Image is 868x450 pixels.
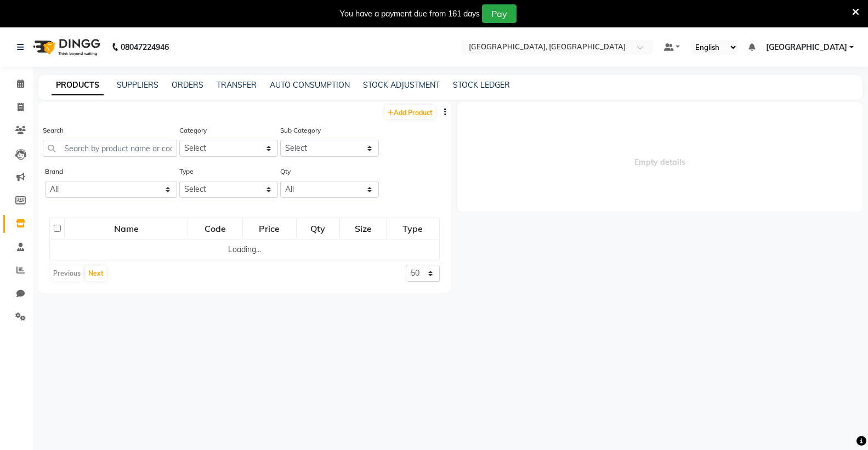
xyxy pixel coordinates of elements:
input: Search by product name or code [43,140,177,157]
a: Add Product [385,105,435,119]
a: TRANSFER [217,80,257,90]
a: SUPPLIERS [117,80,158,90]
img: logo [28,32,103,62]
div: You have a payment due from 161 days [340,8,480,20]
div: Size [341,219,386,238]
div: Code [189,219,242,238]
label: Sub Category [280,126,321,135]
b: 08047224946 [121,32,169,62]
div: Qty [297,219,339,238]
a: STOCK ADJUSTMENT [363,80,440,90]
a: ORDERS [172,80,203,90]
button: Next [86,266,106,281]
div: Type [387,219,438,238]
button: Pay [482,4,517,23]
a: PRODUCTS [52,76,104,95]
span: Empty details [457,102,863,212]
label: Qty [280,167,291,176]
label: Category [179,126,207,135]
label: Search [43,126,64,135]
label: Type [179,167,194,176]
td: Loading... [50,240,440,260]
span: [GEOGRAPHIC_DATA] [766,42,847,53]
a: STOCK LEDGER [453,80,510,90]
div: Name [65,219,187,238]
a: AUTO CONSUMPTION [270,80,350,90]
label: Brand [45,167,63,176]
div: Price [243,219,296,238]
